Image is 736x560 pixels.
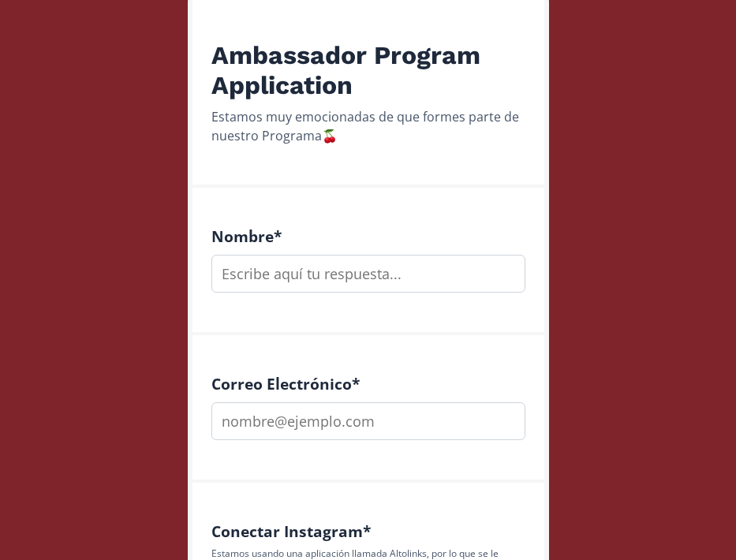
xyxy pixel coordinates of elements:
[211,375,525,393] h4: Correo Electrónico *
[211,227,525,245] h4: Nombre *
[211,402,525,440] input: nombre@ejemplo.com
[211,107,525,145] div: Estamos muy emocionadas de que formes parte de nuestro Programa🍒
[211,255,525,293] input: Escribe aquí tu respuesta...
[211,40,525,101] h2: Ambassador Program Application
[211,522,525,540] h4: Conectar Instagram *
